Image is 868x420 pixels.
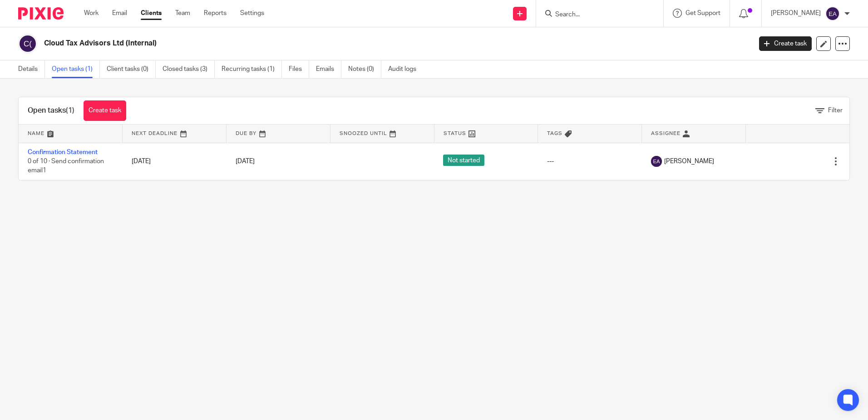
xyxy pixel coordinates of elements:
a: Create task [759,36,812,51]
h1: Open tasks [28,106,74,115]
span: [PERSON_NAME] [664,157,714,166]
a: Clients [141,9,162,18]
a: Files [289,60,309,78]
span: Snoozed Until [340,131,387,136]
span: Status [444,131,466,136]
img: svg%3E [651,156,662,167]
span: (1) [66,107,74,114]
a: Confirmation Statement [28,149,98,155]
span: Get Support [686,10,720,16]
span: Not started [443,155,484,166]
a: Reports [204,9,227,18]
span: Filter [828,107,843,114]
a: Create task [84,100,126,121]
a: Recurring tasks (1) [222,60,282,78]
a: Open tasks (1) [52,60,100,78]
h2: Cloud Tax Advisors Ltd (Internal) [44,39,605,48]
img: Pixie [18,7,64,20]
a: Client tasks (0) [107,60,156,78]
a: Emails [316,60,341,78]
img: svg%3E [18,34,37,53]
input: Search [554,11,636,19]
a: Audit logs [388,60,423,78]
div: --- [547,157,633,166]
img: svg%3E [825,6,840,21]
a: Settings [240,9,264,18]
a: Details [18,60,45,78]
span: Tags [547,131,562,136]
a: Notes (0) [348,60,381,78]
td: [DATE] [123,143,227,180]
span: 0 of 10 · Send confirmation email1 [28,158,104,174]
a: Email [112,9,127,18]
span: [DATE] [236,158,255,165]
a: Closed tasks (3) [163,60,215,78]
a: Work [84,9,99,18]
p: [PERSON_NAME] [771,9,821,18]
a: Team [175,9,190,18]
